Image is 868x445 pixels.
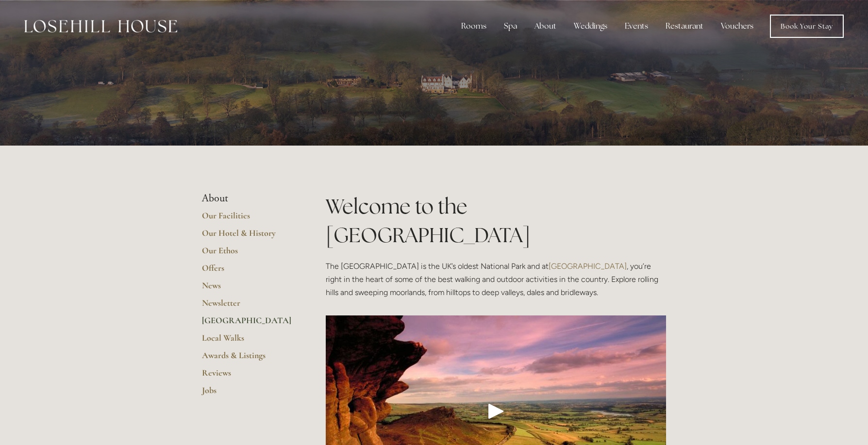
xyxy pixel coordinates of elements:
[24,20,177,33] img: Losehill House
[202,297,295,315] a: Newsletter
[658,16,711,36] div: Restaurant
[202,332,295,350] a: Local Walks
[484,399,508,423] div: Play
[617,16,656,36] div: Events
[770,15,844,38] a: Book Your Stay
[202,367,295,385] a: Reviews
[453,16,494,36] div: Rooms
[202,210,295,228] a: Our Facilities
[202,280,295,297] a: News
[202,192,295,205] li: About
[326,260,666,299] p: The [GEOGRAPHIC_DATA] is the UK’s oldest National Park and at , you’re right in the heart of some...
[713,16,761,36] a: Vouchers
[202,245,295,263] a: Our Ethos
[202,263,295,280] a: Offers
[566,16,615,36] div: Weddings
[202,350,295,367] a: Awards & Listings
[326,192,666,249] h1: Welcome to the [GEOGRAPHIC_DATA]
[202,315,295,332] a: [GEOGRAPHIC_DATA]
[202,385,295,402] a: Jobs
[202,228,295,245] a: Our Hotel & History
[527,16,564,36] div: About
[496,16,525,36] div: Spa
[549,262,627,271] a: [GEOGRAPHIC_DATA]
